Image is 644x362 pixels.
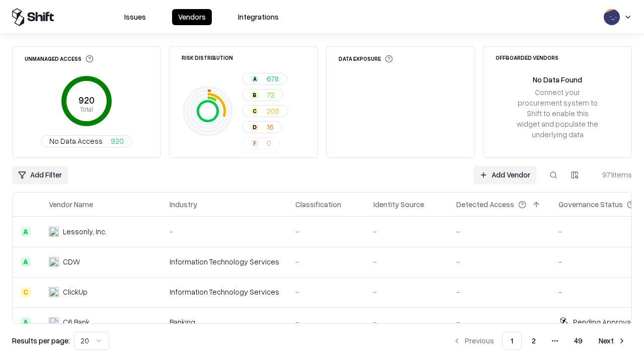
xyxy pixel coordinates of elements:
button: Add Filter [12,166,68,184]
div: Risk Distribution [182,55,233,60]
div: Vendor Name [49,199,93,210]
div: Offboarded Vendors [496,55,558,60]
span: 72 [267,89,275,100]
button: B72 [242,89,283,101]
span: 205 [267,106,279,116]
button: 49 [566,332,591,350]
div: Identity Source [373,199,424,210]
div: Classification [295,199,341,210]
a: Add Vendor [473,166,536,184]
div: C6 Bank [63,317,90,327]
div: C [21,287,31,297]
div: Lessonly, Inc. [63,226,107,237]
div: Connect your procurement system to Shift to enable this widget and populate the underlying data [516,87,599,140]
div: - [373,256,440,267]
div: Detected Access [456,199,514,210]
div: 971 items [592,169,632,180]
button: Issues [118,9,152,25]
div: - [373,287,440,297]
img: ClickUp [49,287,59,297]
div: A [21,317,31,327]
tspan: Total [80,105,93,113]
div: - [456,287,542,297]
div: Information Technology Services [170,287,279,297]
span: 16 [267,122,274,132]
img: C6 Bank [49,317,59,327]
tspan: 920 [78,95,95,106]
div: Information Technology Services [170,256,279,267]
div: A [251,75,259,83]
div: Pending Approval [573,317,632,327]
img: Lessonly, Inc. [49,227,59,237]
nav: pagination [447,332,632,350]
div: - [295,287,357,297]
div: - [456,317,542,327]
div: - [456,226,542,237]
div: A [21,227,31,237]
div: - [170,226,279,237]
button: Next [593,332,632,350]
div: ClickUp [63,287,88,297]
button: Integrations [232,9,285,25]
div: - [373,317,440,327]
div: C [251,107,259,115]
button: A678 [242,73,287,85]
button: 2 [524,332,544,350]
button: D16 [242,121,282,133]
div: Governance Status [558,199,623,210]
img: CDW [49,257,59,267]
div: Industry [170,199,197,210]
div: - [373,226,440,237]
p: Results per page: [12,335,70,346]
div: - [295,226,357,237]
div: Unmanaged Access [25,55,94,63]
span: No Data Access [49,136,103,146]
button: Vendors [172,9,212,25]
div: - [456,256,542,267]
button: C205 [242,105,288,117]
button: No Data Access920 [41,135,132,147]
div: A [21,257,31,267]
div: Data Exposure [339,55,393,63]
span: 920 [111,136,124,146]
div: D [251,123,259,131]
button: 1 [502,332,522,350]
div: - [295,256,357,267]
div: Banking [170,317,279,327]
div: No Data Found [533,74,582,85]
span: 678 [267,73,279,84]
div: - [295,317,357,327]
div: B [251,91,259,99]
div: CDW [63,256,80,267]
